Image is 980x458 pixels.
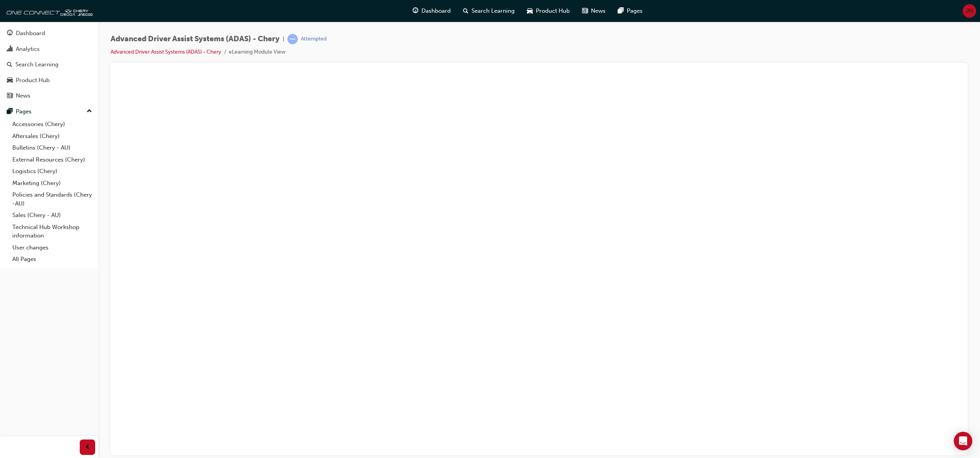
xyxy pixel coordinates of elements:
[3,104,95,119] button: Pages
[527,6,533,16] span: car-icon
[4,3,92,19] img: oneconnect
[457,3,521,19] a: search-iconSearch Learning
[612,3,649,19] a: pages-iconPages
[9,154,95,166] a: External Resources (Chery)
[9,189,95,209] a: Policies and Standards (Chery -AU)
[111,49,221,55] a: Advanced Driver Assist Systems (ADAS) - Chery
[16,29,45,38] div: Dashboard
[85,443,91,452] span: prev-icon
[7,30,13,37] span: guage-icon
[9,242,95,254] a: User changes
[287,34,298,44] span: learningRecordVerb_ATTEMPT-icon
[3,42,95,56] a: Analytics
[283,35,284,44] span: |
[9,142,95,154] a: Bulletins (Chery - AU)
[9,209,95,221] a: Sales (Chery - AU)
[406,3,457,19] a: guage-iconDashboard
[472,7,515,15] span: Search Learning
[16,45,40,54] div: Analytics
[591,7,606,15] span: News
[3,26,95,40] a: Dashboard
[7,108,13,115] span: pages-icon
[7,77,13,84] span: car-icon
[576,3,612,19] a: news-iconNews
[9,118,95,130] a: Accessories (Chery)
[463,6,468,16] span: search-icon
[16,76,50,85] div: Product Hub
[536,7,570,15] span: Product Hub
[3,89,95,103] a: News
[963,4,976,18] button: JH
[7,93,13,99] span: news-icon
[582,6,588,16] span: news-icon
[3,57,95,72] a: Search Learning
[229,48,285,57] li: eLearning Module View
[111,35,280,44] span: Advanced Driver Assist Systems (ADAS) - Chery
[521,3,576,19] a: car-iconProduct Hub
[9,253,95,265] a: All Pages
[15,60,59,69] div: Search Learning
[9,130,95,142] a: Aftersales (Chery)
[9,221,95,242] a: Technical Hub Workshop information
[9,165,95,177] a: Logistics (Chery)
[87,106,92,116] span: up-icon
[413,6,418,16] span: guage-icon
[627,7,643,15] span: Pages
[7,46,13,53] span: chart-icon
[7,61,12,68] span: search-icon
[618,6,624,16] span: pages-icon
[954,432,972,450] div: Open Intercom Messenger
[3,25,95,104] button: DashboardAnalyticsSearch LearningProduct HubNews
[16,91,30,100] div: News
[966,7,973,15] span: JH
[301,35,327,43] div: Attempted
[3,73,95,88] a: Product Hub
[421,7,451,15] span: Dashboard
[9,177,95,189] a: Marketing (Chery)
[16,107,32,116] div: Pages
